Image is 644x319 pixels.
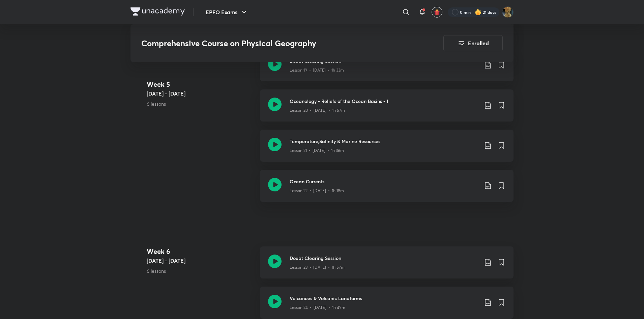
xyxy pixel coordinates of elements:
[290,148,344,154] p: Lesson 21 • [DATE] • 1h 36m
[260,246,514,287] a: Doubt Clearing SessionLesson 23 • [DATE] • 1h 57m
[290,67,344,73] p: Lesson 19 • [DATE] • 1h 33m
[147,79,255,89] h4: Week 5
[290,178,478,185] h3: Ocean Currents
[290,304,345,311] p: Lesson 24 • [DATE] • 1h 49m
[502,6,514,18] img: LOVEPREET Gharu
[202,5,252,19] button: EPFO Exams
[290,255,478,262] h3: Doubt Clearing Session
[475,9,481,16] img: streak
[434,9,440,15] img: avatar
[141,38,405,48] h3: Comprehensive Course on Physical Geography
[432,7,442,18] button: avatar
[130,7,185,16] img: Company Logo
[147,267,255,274] p: 6 lessons
[290,107,345,113] p: Lesson 20 • [DATE] • 1h 57m
[290,295,478,302] h3: Volcanoes & Volcanic Landforms
[290,138,478,145] h3: Temperature,Salinity & Marine Resources
[290,264,345,270] p: Lesson 23 • [DATE] • 1h 57m
[290,98,478,105] h3: Oceanology - Reliefs of the Ocean Basins - I
[260,49,514,89] a: Doubt Clearing SessionLesson 19 • [DATE] • 1h 33m
[290,188,344,194] p: Lesson 22 • [DATE] • 1h 19m
[147,257,255,265] h5: [DATE] - [DATE]
[260,130,514,170] a: Temperature,Salinity & Marine ResourcesLesson 21 • [DATE] • 1h 36m
[260,89,514,130] a: Oceanology - Reliefs of the Ocean Basins - ILesson 20 • [DATE] • 1h 57m
[147,89,255,98] h5: [DATE] - [DATE]
[130,7,185,17] a: Company Logo
[147,246,255,257] h4: Week 6
[260,170,514,210] a: Ocean CurrentsLesson 22 • [DATE] • 1h 19m
[147,100,255,107] p: 6 lessons
[443,35,503,51] button: Enrolled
